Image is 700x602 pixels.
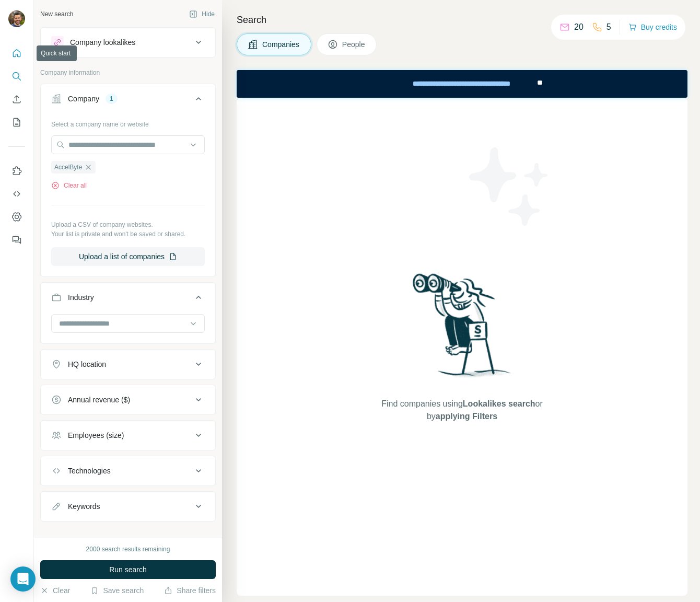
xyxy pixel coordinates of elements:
span: Find companies using or by [378,398,545,423]
div: Industry [68,292,94,303]
button: Buy credits [628,20,677,34]
button: Keywords [41,494,215,519]
div: Employees (size) [68,430,124,441]
button: Save search [90,585,144,596]
p: Company information [40,68,216,77]
button: Enrich CSV [8,90,25,109]
button: Feedback [8,230,25,249]
button: Share filters [164,585,216,596]
p: Your list is private and won't be saved or shared. [51,229,205,239]
div: Open Intercom Messenger [10,566,36,592]
span: People [342,39,366,50]
span: Lookalikes search [463,399,535,408]
span: AccelByte [54,163,82,172]
button: Quick start [8,44,25,63]
div: Company [68,94,99,104]
p: Upload a CSV of company websites. [51,220,205,229]
button: Company1 [41,86,215,115]
button: Technologies [41,458,215,483]
img: Avatar [8,10,25,27]
div: 1 [106,94,118,103]
span: Companies [262,39,300,50]
img: Surfe Illustration - Woman searching with binoculars [408,271,517,387]
p: 20 [574,21,584,33]
button: Search [8,67,25,86]
p: 5 [606,21,611,33]
button: Dashboard [8,207,25,226]
button: HQ location [41,352,215,377]
button: Use Surfe API [8,184,25,203]
button: Hide [182,6,222,22]
div: Annual revenue ($) [68,395,130,405]
button: Clear [40,585,70,596]
div: Keywords [68,501,100,512]
button: Industry [41,285,215,314]
button: Use Surfe on LinkedIn [8,161,25,180]
div: Company lookalikes [70,37,135,48]
button: Clear all [51,181,87,190]
button: Upload a list of companies [51,247,205,266]
div: Technologies [68,466,111,476]
div: HQ location [68,359,106,369]
h4: Search [237,13,687,27]
span: applying Filters [436,412,497,421]
button: Employees (size) [41,423,215,448]
iframe: Banner [237,70,687,98]
div: Select a company name or website [51,115,205,129]
button: My lists [8,113,25,132]
img: Surfe Illustration - Stars [462,140,556,234]
button: Run search [40,560,216,579]
button: Annual revenue ($) [41,387,215,412]
button: Company lookalikes [41,30,215,55]
span: Run search [109,564,147,575]
div: 2000 search results remaining [86,545,170,554]
div: New search [40,9,73,19]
